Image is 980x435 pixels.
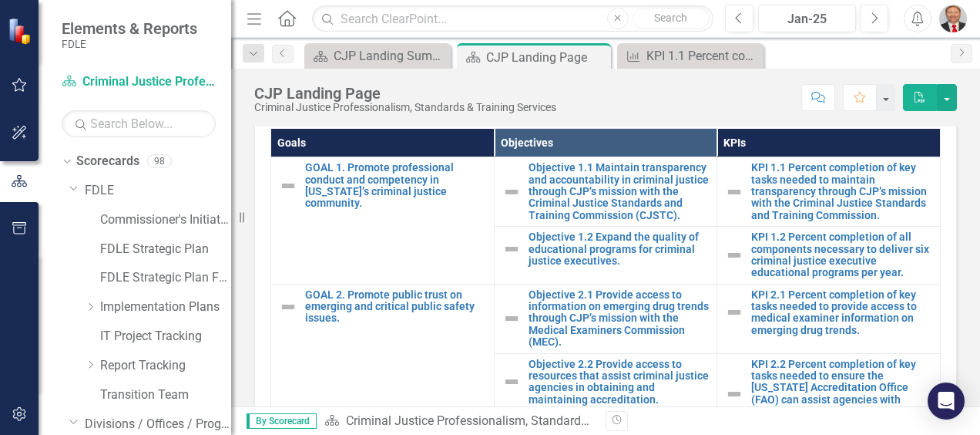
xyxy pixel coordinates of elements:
div: KPI 1.1 Percent completion of key tasks needed to maintain transparency through CJP’s mission wit... [646,46,760,66]
div: CJP Landing Summary Page [334,46,447,66]
a: CJP Landing Summary Page [308,46,447,66]
a: FDLE Strategic Plan [100,241,231,258]
img: Not Defined [725,385,743,403]
td: Double-Click to Edit Right Click for Context Menu [494,227,717,285]
a: FDLE [85,182,231,200]
img: Not Defined [279,298,297,316]
img: Not Defined [725,303,743,322]
a: KPI 2.1 Percent completion of key tasks needed to provide access to medical examiner information ... [751,289,932,337]
span: By Scorecard [247,413,317,429]
img: Not Defined [725,183,743,201]
input: Search ClearPoint... [312,5,713,32]
td: Double-Click to Edit Right Click for Context Menu [717,353,941,434]
a: KPI 2.2 Percent completion of key tasks needed to ensure the [US_STATE] Accreditation Office (FAO... [751,359,932,430]
td: Double-Click to Edit Right Click for Context Menu [494,284,717,353]
a: IT Project Tracking [100,328,231,346]
img: Not Defined [502,183,521,201]
td: Double-Click to Edit Right Click for Context Menu [494,157,717,227]
img: Brett Kirkland [939,5,967,32]
td: Double-Click to Edit Right Click for Context Menu [717,227,941,285]
a: Criminal Justice Professionalism, Standards & Training Services [346,413,694,428]
a: Objective 2.1 Provide access to information on emerging drug trends through CJP’s mission with th... [529,289,710,349]
img: Not Defined [725,246,743,265]
td: Double-Click to Edit Right Click for Context Menu [271,157,495,285]
a: Objective 1.1 Maintain transparency and accountability in criminal justice through CJP’s mission ... [529,162,710,221]
a: KPI 1.1 Percent completion of key tasks needed to maintain transparency through CJP’s mission wit... [751,162,932,221]
span: Search [654,12,687,24]
a: KPI 1.2 Percent completion of all components necessary to deliver six criminal justice executive ... [751,231,932,279]
img: Not Defined [502,309,521,328]
td: Double-Click to Edit Right Click for Context Menu [717,284,941,353]
button: Jan-25 [758,5,856,32]
a: FDLE Strategic Plan FY 25/26 [100,269,231,287]
div: Criminal Justice Professionalism, Standards & Training Services [254,102,556,113]
a: Objective 2.2 Provide access to resources that assist criminal justice agencies in obtaining and ... [529,359,710,406]
a: Objective 1.2 Expand the quality of educational programs for criminal justice executives. [529,231,710,267]
small: FDLE [62,38,197,50]
img: ClearPoint Strategy [8,17,35,44]
div: Jan-25 [764,10,851,29]
div: » [324,413,594,430]
input: Search Below... [62,110,216,137]
img: Not Defined [502,240,521,258]
td: Double-Click to Edit Right Click for Context Menu [717,157,941,227]
a: Implementation Plans [100,298,231,316]
a: Report Tracking [100,357,231,375]
div: CJP Landing Page [486,48,607,67]
a: Scorecards [76,153,139,170]
a: Divisions / Offices / Programs [85,416,231,433]
button: Search [633,8,710,29]
a: GOAL 1. Promote professional conduct and competency in [US_STATE]’s criminal justice community. [305,162,486,210]
img: Not Defined [502,373,521,391]
div: Open Intercom Messenger [928,383,965,420]
a: Commissioner's Initiative Team Project Dashboard [100,211,231,229]
a: Criminal Justice Professionalism, Standards & Training Services [62,73,216,91]
div: CJP Landing Page [254,85,556,102]
img: Not Defined [279,177,297,195]
a: GOAL 2. Promote public trust on emerging and critical public safety issues. [305,289,486,325]
a: KPI 1.1 Percent completion of key tasks needed to maintain transparency through CJP’s mission wit... [621,46,760,66]
td: Double-Click to Edit Right Click for Context Menu [494,353,717,434]
a: Transition Team [100,386,231,404]
span: Elements & Reports [62,19,197,38]
td: Double-Click to Edit Right Click for Context Menu [271,284,495,434]
div: 98 [147,155,172,168]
